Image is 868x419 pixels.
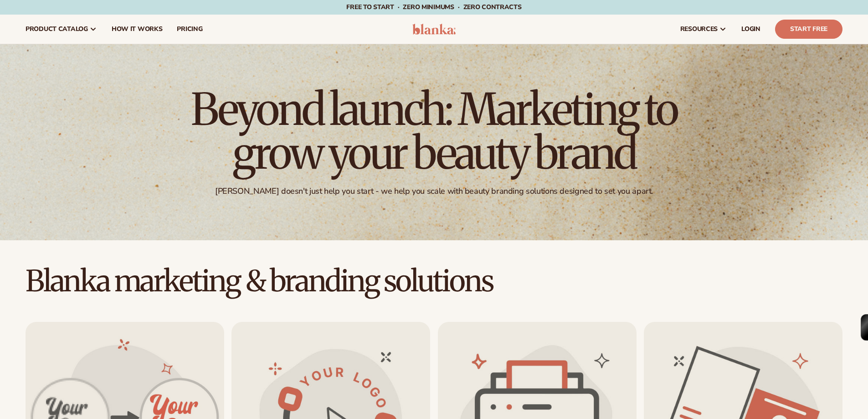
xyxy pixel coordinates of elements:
[775,20,842,39] a: Start Free
[169,15,210,44] a: pricing
[734,15,768,44] a: LOGIN
[346,3,521,11] span: Free to start · ZERO minimums · ZERO contracts
[680,26,718,33] span: resources
[26,26,88,33] span: product catalog
[741,26,760,33] span: LOGIN
[112,26,163,33] span: How It Works
[184,88,685,175] h1: Beyond launch: Marketing to grow your beauty brand
[18,15,104,44] a: product catalog
[104,15,170,44] a: How It Works
[177,26,202,33] span: pricing
[215,186,653,197] div: [PERSON_NAME] doesn't just help you start - we help you scale with beauty branding solutions desi...
[412,24,456,35] img: logo
[673,15,734,44] a: resources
